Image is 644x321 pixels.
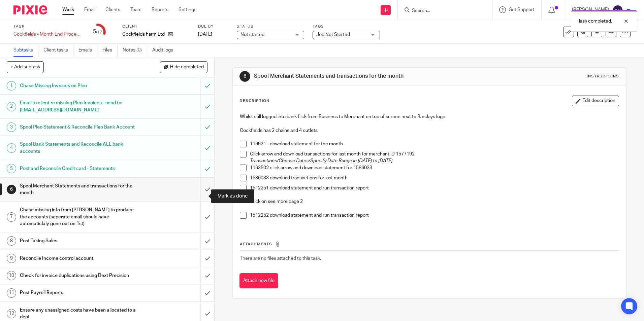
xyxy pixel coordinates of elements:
span: [DATE] [198,32,212,37]
label: Tags [313,24,380,29]
p: 116921 - download statement for the month [250,141,618,147]
p: Description [239,98,269,104]
label: Status [237,24,304,29]
button: Attach new file [239,273,278,288]
span: There are no files attached to this task. [240,256,321,261]
div: 1 [7,81,16,91]
div: 8 [7,236,16,246]
div: 11 [7,288,16,298]
span: Job Not Started [316,32,350,37]
a: Audit logs [152,44,178,57]
h1: Chase missing info from [PERSON_NAME] to produce the accounts (seperate email should have automat... [20,205,136,229]
h1: Spool Merchant Statements and transactions for the month [254,73,444,80]
a: Reports [152,6,168,13]
span: Hide completed [170,65,204,70]
div: 9 [7,254,16,263]
p: Whilst still logged into bank flick from Business to Merchant on top of screen next to Barclays logo [240,113,618,120]
button: Edit description [572,96,619,106]
a: Team [130,6,141,13]
div: 10 [7,271,16,280]
div: 7 [7,212,16,222]
small: /17 [96,30,102,34]
h1: Chase Missing Invoices on Pleo [20,81,136,91]
p: Click on see more page 2 [250,198,618,205]
span: Not started [240,32,264,37]
div: 2 [7,102,16,111]
h1: Email to client re missing Pleo Invoices - send to:[EMAIL_ADDRESS][DOMAIN_NAME] [20,98,136,115]
a: Files [102,44,118,57]
a: Work [62,6,74,13]
div: 5 [7,164,16,173]
div: 6 [239,71,250,82]
a: Notes (0) [123,44,147,57]
div: 3 [7,122,16,132]
h1: Spool Bank Statements and Reconcile ALL bank accounts [20,139,136,156]
h1: Post Taking Sales [20,236,136,246]
h1: Check for invoice duplications using Dext Precision [20,271,136,281]
a: Clients [105,6,120,13]
p: Cockfields has 2 chains and 4 outlets [240,127,618,134]
p: Task completed. [578,18,612,25]
p: 1163502 click arrow and download statement for 1586033 [250,165,618,171]
button: Hide completed [160,61,207,73]
a: Email [84,6,95,13]
h1: Spool Merchant Statements and transactions for the month [20,181,136,198]
p: Click arrow and download transactions for last month for merchant ID 1577192 [250,151,618,157]
a: Client tasks [43,44,73,57]
div: Instructions [587,74,619,79]
a: Settings [179,6,196,13]
label: Client [122,24,190,29]
img: Pixie [13,5,47,14]
label: Due by [198,24,228,29]
button: + Add subtask [7,61,44,73]
label: Task [13,24,81,29]
h1: Post and Reconcile Credit card - Statements [20,164,136,174]
p: Cockfields Farm Ltd [122,31,165,38]
div: 5 [93,28,102,36]
a: Subtasks [13,44,38,57]
h1: Spool Pleo Statement & Reconcile Pleo Bank Account [20,122,136,132]
p: 1512252 download statement and run transaction report [250,212,618,219]
img: svg%3E [612,5,623,15]
span: Attachments [240,242,272,246]
div: 12 [7,309,16,318]
p: 1586033 download transactions for last month [250,175,618,181]
p: 1512251 download statement and run transaction report [250,185,618,191]
h1: Reconcile Income control account [20,253,136,263]
div: 4 [7,143,16,153]
h1: Post Payroll Reports [20,288,136,298]
div: Cockfields - Month End Process [13,31,81,38]
em: Transactions/Choose Dates/Specify Date Range ie [DATE] to [DATE] [250,158,392,163]
div: 6 [7,185,16,194]
a: Emails [78,44,97,57]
